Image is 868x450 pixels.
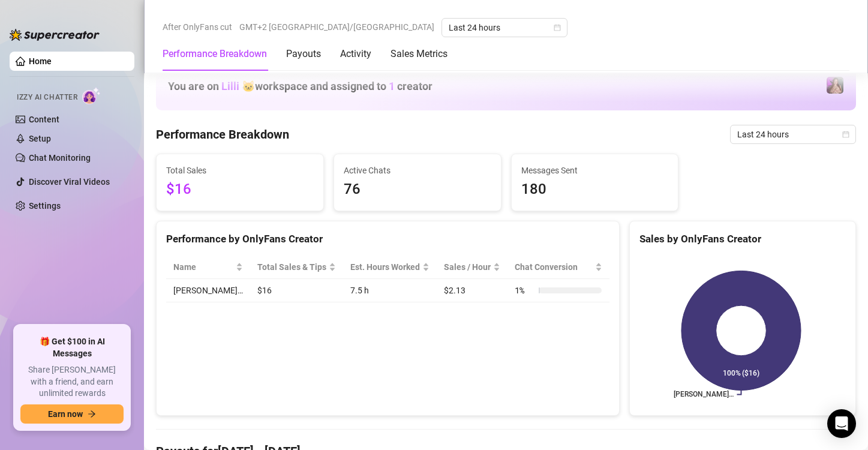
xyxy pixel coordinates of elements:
th: Total Sales & Tips [250,256,343,279]
a: Discover Viral Videos [29,177,110,187]
th: Name [166,256,250,279]
td: [PERSON_NAME]… [166,279,250,302]
div: Performance by OnlyFans Creator [166,231,609,247]
span: 1 % [515,284,534,297]
a: Setup [29,134,51,143]
span: $16 [166,178,314,201]
div: Open Intercom Messenger [827,409,856,438]
a: Content [29,115,59,124]
span: 🎁 Get $100 in AI Messages [20,336,124,359]
span: Izzy AI Chatter [17,92,77,103]
a: Home [29,56,52,66]
th: Chat Conversion [507,256,609,279]
span: Last 24 hours [449,19,560,37]
span: 180 [521,178,669,201]
span: calendar [554,24,561,31]
a: Settings [29,201,61,211]
button: Earn nowarrow-right [20,404,124,424]
span: Chat Conversion [515,260,592,274]
div: Sales Metrics [391,47,447,61]
text: [PERSON_NAME]… [673,391,733,399]
img: logo-BBDzfeDw.svg [10,29,100,41]
span: calendar [842,131,849,138]
th: Sales / Hour [437,256,507,279]
div: Sales by OnlyFans Creator [639,231,846,247]
div: Est. Hours Worked [350,260,420,274]
span: Active Chats [344,164,491,177]
span: GMT+2 [GEOGRAPHIC_DATA]/[GEOGRAPHIC_DATA] [239,18,434,36]
span: Share [PERSON_NAME] with a friend, and earn unlimited rewards [20,364,124,400]
a: Chat Monitoring [29,153,91,163]
span: Total Sales [166,164,314,177]
span: Lilli 🐱 [221,80,255,92]
span: Messages Sent [521,164,669,177]
img: allison [827,77,843,94]
img: AI Chatter [82,87,101,104]
td: $16 [250,279,343,302]
div: Performance Breakdown [163,47,267,61]
span: 76 [344,178,491,201]
td: 7.5 h [343,279,437,302]
div: Payouts [286,47,321,61]
td: $2.13 [437,279,507,302]
span: arrow-right [88,410,96,418]
h1: You are on workspace and assigned to creator [168,80,433,93]
span: Last 24 hours [737,125,849,143]
span: Sales / Hour [444,260,491,274]
span: Name [173,260,233,274]
span: 1 [389,80,395,92]
span: Total Sales & Tips [257,260,326,274]
h4: Performance Breakdown [156,126,289,143]
span: Earn now [48,409,83,419]
div: Activity [340,47,371,61]
span: After OnlyFans cut [163,18,232,36]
